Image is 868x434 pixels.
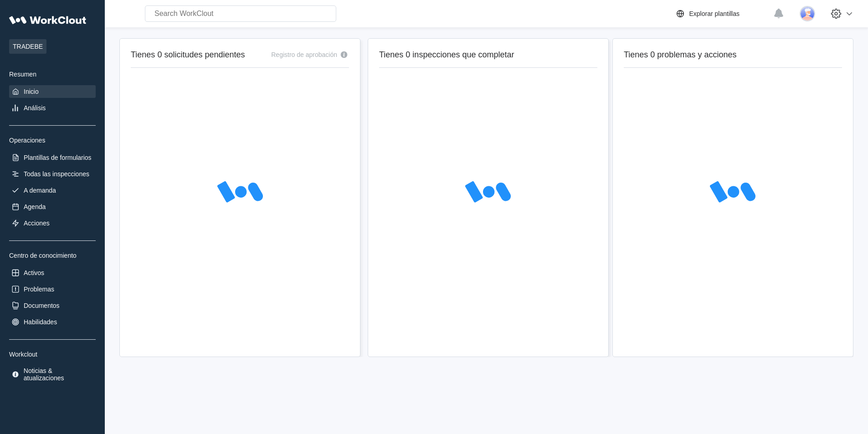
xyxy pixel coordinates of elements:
input: Search WorkClout [145,5,336,22]
a: A demanda [9,184,96,197]
div: Análisis [24,104,46,112]
a: Problemas [9,283,96,296]
a: Documentos [9,299,96,312]
div: Documentos [24,302,60,309]
div: A demanda [24,187,56,194]
div: Agenda [24,203,46,210]
div: Centro de conocimiento [9,252,96,259]
a: Agenda [9,200,96,213]
a: Noticias & atualizaciones [9,365,96,383]
a: Activos [9,266,96,279]
a: Acciones [9,217,96,230]
a: Todas las inspecciones [9,168,96,180]
div: Plantillas de formularios [24,154,92,161]
a: Análisis [9,102,96,114]
div: Noticias & atualizaciones [24,367,94,382]
a: Explorar plantillas [675,8,769,19]
div: Explorar plantillas [689,10,740,17]
img: user-3.png [800,6,815,21]
div: Activos [24,269,44,276]
h2: Tienes 0 solicitudes pendientes [131,50,245,60]
h2: Tienes 0 inspecciones que completar [379,50,597,60]
div: Registro de aprobación [271,51,337,58]
div: Resumen [9,71,96,78]
div: Problemas [24,286,54,293]
div: Inicio [24,88,39,95]
a: Habilidades [9,316,96,328]
div: Acciones [24,220,50,227]
a: Inicio [9,85,96,98]
div: Workclout [9,351,96,358]
span: TRADEBE [9,39,46,54]
div: Todas las inspecciones [24,170,89,178]
div: Habilidades [24,318,57,326]
h2: Tienes 0 problemas y acciones [624,50,842,60]
div: Operaciones [9,137,96,144]
a: Plantillas de formularios [9,151,96,164]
